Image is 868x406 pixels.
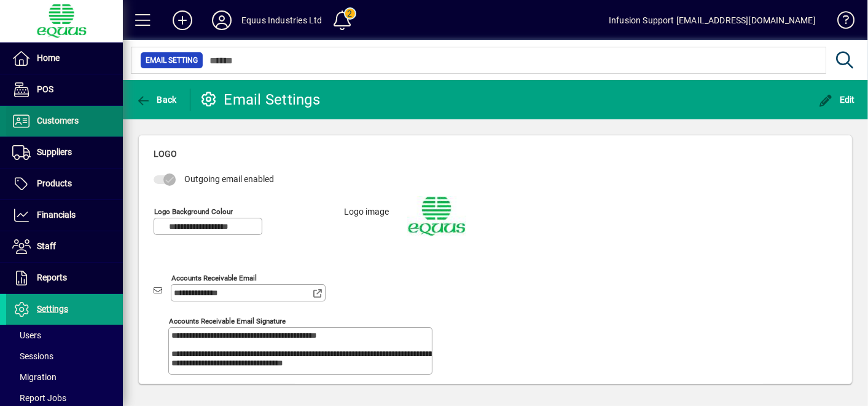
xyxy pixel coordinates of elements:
[37,178,72,188] span: Products
[163,9,202,31] button: Add
[6,263,123,293] a: Reports
[12,393,66,403] span: Report Jobs
[335,205,398,255] label: Logo image
[171,273,257,282] mat-label: Accounts receivable email
[37,53,60,63] span: Home
[133,89,180,111] button: Back
[12,12,70,52] img: contain
[154,149,177,159] span: Logo
[37,273,67,282] span: Reports
[37,84,53,94] span: POS
[828,2,853,42] a: Knowledge Base
[241,10,323,30] div: Equus Industries Ltd
[6,106,123,137] a: Customers
[12,86,671,97] p: Example email content.
[6,231,123,262] a: Staff
[136,95,177,105] span: Back
[37,304,68,314] span: Settings
[6,200,123,231] a: Financials
[6,137,123,168] a: Suppliers
[6,43,123,74] a: Home
[37,147,72,157] span: Suppliers
[816,89,859,111] button: Edit
[12,351,53,361] span: Sessions
[6,74,123,105] a: POS
[12,372,57,382] span: Migration
[6,325,123,346] a: Users
[202,9,241,31] button: Profile
[200,90,321,109] div: Email Settings
[184,174,274,184] span: Outgoing email enabled
[37,116,79,125] span: Customers
[37,210,76,220] span: Financials
[6,367,123,388] a: Migration
[37,241,56,251] span: Staff
[123,89,190,111] app-page-header-button: Back
[169,316,286,325] mat-label: Accounts receivable email signature
[819,95,856,105] span: Edit
[609,10,816,30] div: Infusion Support [EMAIL_ADDRESS][DOMAIN_NAME]
[6,169,123,199] a: Products
[6,346,123,367] a: Sessions
[146,54,198,66] span: Email Setting
[12,330,41,340] span: Users
[154,207,233,215] mat-label: Logo background colour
